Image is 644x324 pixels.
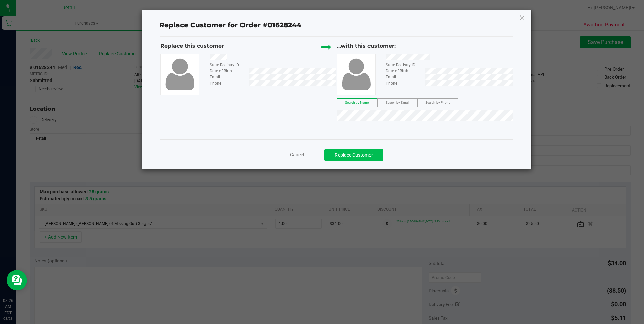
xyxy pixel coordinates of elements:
[160,43,224,49] span: Replace this customer
[155,20,305,31] span: Replace Customer for Order #01628244
[324,149,383,161] button: Replace Customer
[381,74,425,80] div: Email
[339,57,374,92] img: user-icon.png
[204,74,249,80] div: Email
[381,62,425,68] div: State Registry ID
[345,101,369,104] span: Search by Name
[386,101,409,104] span: Search by Email
[162,57,198,92] img: user-icon.png
[204,62,249,68] div: State Registry ID
[425,101,450,104] span: Search by Phone
[204,68,249,74] div: Date of Birth
[381,68,425,74] div: Date of Birth
[7,270,27,290] iframe: Resource center
[381,80,425,86] div: Phone
[337,43,396,49] span: ...with this customer:
[290,152,304,157] span: Cancel
[204,80,249,86] div: Phone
